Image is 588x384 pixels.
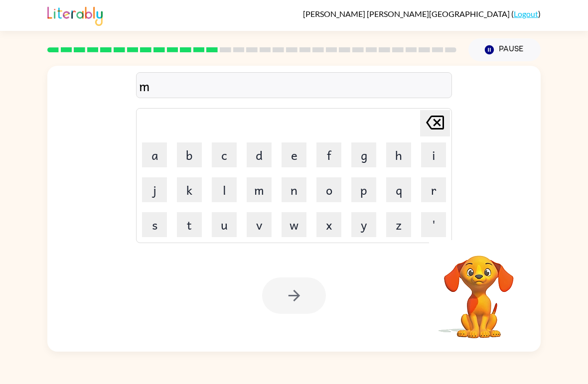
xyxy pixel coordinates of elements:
[351,177,376,202] button: p
[421,212,446,237] button: '
[468,38,541,61] button: Pause
[421,177,446,202] button: r
[212,142,237,167] button: c
[316,212,341,237] button: x
[142,212,167,237] button: s
[303,9,511,18] span: [PERSON_NAME] [PERSON_NAME][GEOGRAPHIC_DATA]
[177,177,202,202] button: k
[303,9,541,18] div: ( )
[139,75,449,96] div: m
[386,177,411,202] button: q
[282,212,306,237] button: w
[177,212,202,237] button: t
[212,212,237,237] button: u
[212,177,237,202] button: l
[316,177,341,202] button: o
[351,212,376,237] button: y
[386,142,411,167] button: h
[47,4,103,26] img: Literably
[282,177,306,202] button: n
[514,9,538,18] a: Logout
[142,177,167,202] button: j
[386,212,411,237] button: z
[421,142,446,167] button: i
[247,142,272,167] button: d
[429,240,529,340] video: Your browser must support playing .mp4 files to use Literably. Please try using another browser.
[247,212,272,237] button: v
[316,142,341,167] button: f
[351,142,376,167] button: g
[247,177,272,202] button: m
[142,142,167,167] button: a
[177,142,202,167] button: b
[282,142,306,167] button: e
